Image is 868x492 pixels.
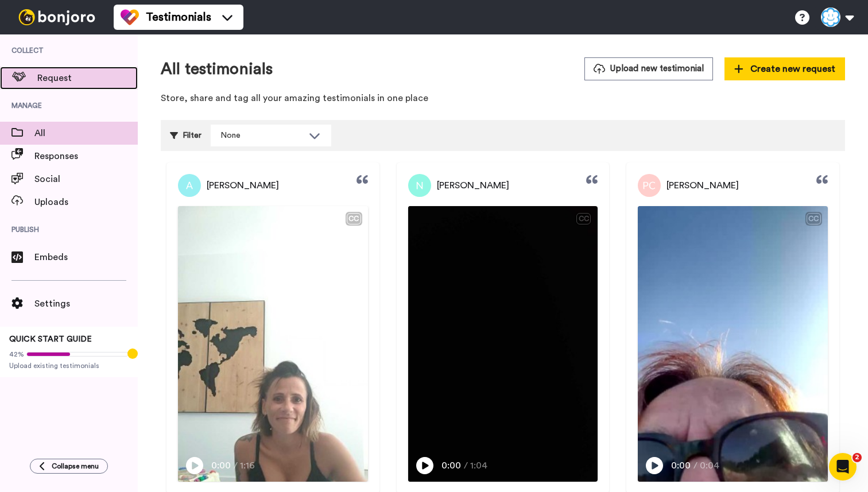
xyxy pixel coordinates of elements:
span: 0:00 [441,459,462,472]
img: Profile Picture [408,174,431,197]
span: / [464,459,468,472]
button: Upload new testimonial [584,57,713,80]
span: 1:16 [240,459,260,472]
span: 0:00 [671,459,691,472]
div: CC [807,213,821,224]
span: 1:04 [470,459,490,472]
span: Responses [34,149,138,163]
div: CC [576,213,591,224]
span: All [34,126,138,140]
img: tm-color.svg [121,8,139,26]
span: [PERSON_NAME] [207,179,279,192]
button: Collapse menu [30,459,108,474]
span: 2 [852,453,862,462]
span: 0:00 [211,459,231,472]
span: Uploads [34,195,138,209]
div: Filter [170,125,201,146]
span: Upload existing testimonials [9,361,129,370]
h1: All testimonials [161,60,273,78]
iframe: Intercom live chat [829,453,857,481]
span: Testimonials [146,9,211,25]
span: Social [34,172,138,186]
span: 0:04 [700,459,720,472]
span: Settings [34,297,138,311]
img: Profile Picture [178,174,201,197]
div: None [220,130,303,141]
span: [PERSON_NAME] [666,179,739,192]
span: / [234,459,238,472]
button: Create new request [724,57,845,80]
div: CC [347,213,361,224]
span: Create new request [734,62,835,76]
img: Profile Picture [638,174,661,197]
span: [PERSON_NAME] [437,179,509,192]
img: bj-logo-header-white.svg [14,9,100,25]
p: Store, share and tag all your amazing testimonials in one place [161,92,845,105]
div: Tooltip anchor [127,348,138,359]
span: Request [37,71,138,85]
span: / [693,459,697,472]
span: Collapse menu [52,462,99,471]
span: Embeds [34,250,138,264]
span: QUICK START GUIDE [9,335,92,343]
span: 42% [9,350,24,359]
